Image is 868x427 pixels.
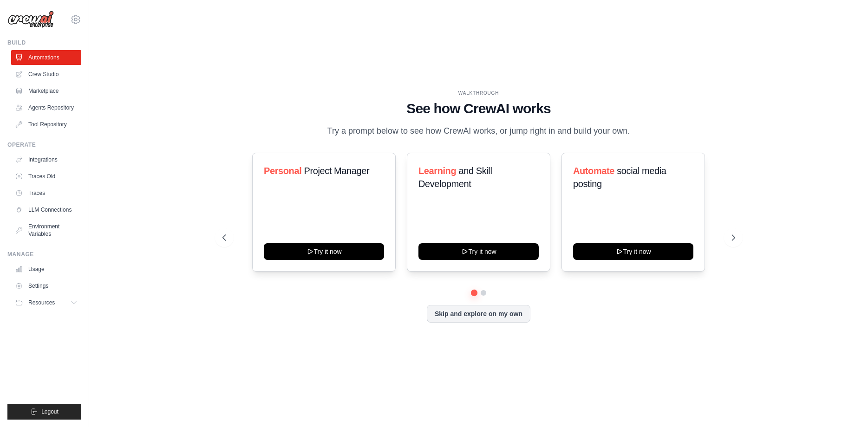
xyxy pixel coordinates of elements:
h1: See how CrewAI works [222,100,735,117]
a: Automations [11,50,81,65]
p: Try a prompt below to see how CrewAI works, or jump right in and build your own. [323,124,635,138]
a: Settings [11,278,81,293]
a: Usage [11,262,81,277]
button: Try it now [264,243,384,260]
a: Crew Studio [11,67,81,82]
button: Resources [11,295,81,310]
a: Integrations [11,152,81,167]
span: and Skill Development [418,166,492,189]
span: Learning [418,166,456,176]
span: Personal [264,166,301,176]
span: social media posting [573,166,666,189]
img: Logo [7,11,54,28]
a: Marketplace [11,84,81,98]
a: Traces Old [11,169,81,184]
a: Traces [11,186,81,201]
iframe: Chat Widget [822,382,868,427]
button: Skip and explore on my own [427,305,530,323]
button: Try it now [573,243,693,260]
div: Build [7,39,81,46]
a: Agents Repository [11,100,81,115]
div: WALKTHROUGH [222,90,735,97]
a: LLM Connections [11,202,81,217]
span: Automate [573,166,614,176]
button: Logout [7,404,81,420]
span: Resources [28,299,55,306]
a: Environment Variables [11,219,81,241]
span: Project Manager [304,166,369,176]
div: Manage [7,251,81,258]
div: Operate [7,141,81,149]
span: Logout [41,408,59,415]
button: Try it now [418,243,539,260]
a: Tool Repository [11,117,81,132]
